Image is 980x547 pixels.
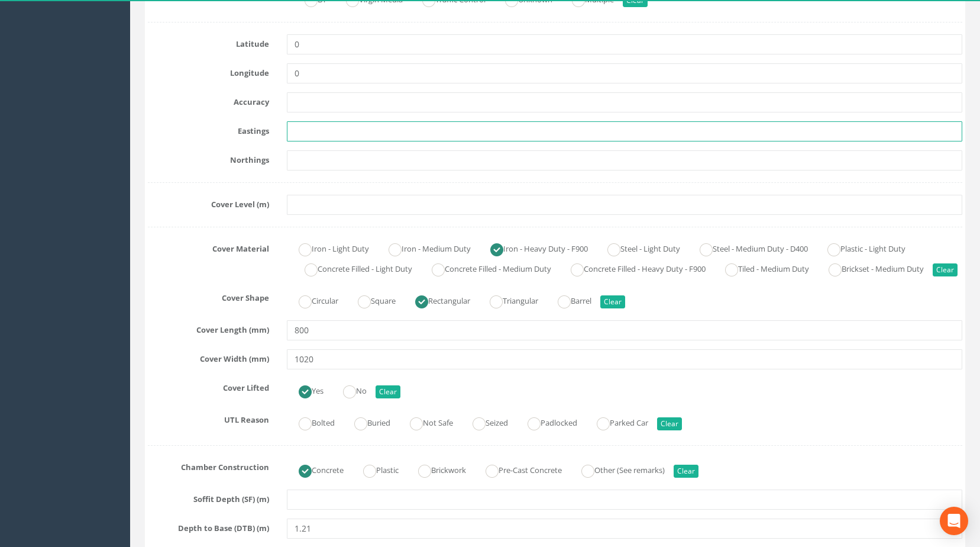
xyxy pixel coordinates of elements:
[139,63,278,79] label: Longitude
[139,121,278,137] label: Eastings
[600,295,625,308] button: Clear
[474,461,562,478] label: Pre-Cast Concrete
[346,291,396,308] label: Square
[139,150,278,166] label: Northings
[139,458,278,473] label: Chamber Construction
[139,410,278,426] label: UTL Reason
[377,239,471,256] label: Iron - Medium Duty
[139,92,278,108] label: Accuracy
[398,413,453,430] label: Not Safe
[596,239,680,256] label: Steel - Light Duty
[287,461,344,478] label: Concrete
[139,288,278,304] label: Cover Shape
[478,239,588,256] label: Iron - Heavy Duty - F900
[139,490,278,505] label: Soffit Depth (SF) (m)
[351,461,399,478] label: Plastic
[139,239,278,255] label: Cover Material
[139,519,278,534] label: Depth to Base (DTB) (m)
[461,413,508,430] label: Seized
[139,349,278,365] label: Cover Width (mm)
[139,195,278,210] label: Cover Level (m)
[546,291,591,308] label: Barrel
[713,259,809,276] label: Tiled - Medium Duty
[403,291,470,308] label: Rectangular
[933,263,958,276] button: Clear
[585,413,648,430] label: Parked Car
[293,259,412,276] label: Concrete Filled - Light Duty
[287,413,335,430] label: Bolted
[342,413,390,430] label: Buried
[406,461,466,478] label: Brickwork
[478,291,538,308] label: Triangular
[674,465,698,478] button: Clear
[816,239,905,256] label: Plastic - Light Duty
[331,381,367,398] label: No
[570,461,665,478] label: Other (See remarks)
[817,259,924,276] label: Brickset - Medium Duty
[376,385,400,398] button: Clear
[287,381,324,398] label: Yes
[516,413,577,430] label: Padlocked
[940,507,968,535] div: Open Intercom Messenger
[139,320,278,336] label: Cover Length (mm)
[139,34,278,50] label: Latitude
[139,378,278,394] label: Cover Lifted
[287,239,369,256] label: Iron - Light Duty
[420,259,551,276] label: Concrete Filled - Medium Duty
[287,291,338,308] label: Circular
[559,259,706,276] label: Concrete Filled - Heavy Duty - F900
[688,239,808,256] label: Steel - Medium Duty - D400
[657,417,682,430] button: Clear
